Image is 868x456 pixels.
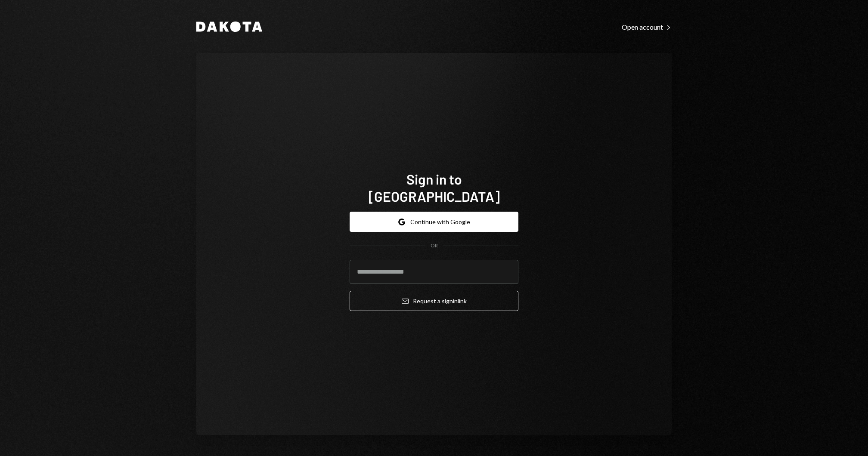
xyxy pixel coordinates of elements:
div: Open account [622,23,672,31]
h1: Sign in to [GEOGRAPHIC_DATA] [350,170,518,205]
button: Continue with Google [350,212,518,232]
button: Request a signinlink [350,291,518,311]
div: OR [431,242,438,250]
a: Open account [622,22,672,31]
